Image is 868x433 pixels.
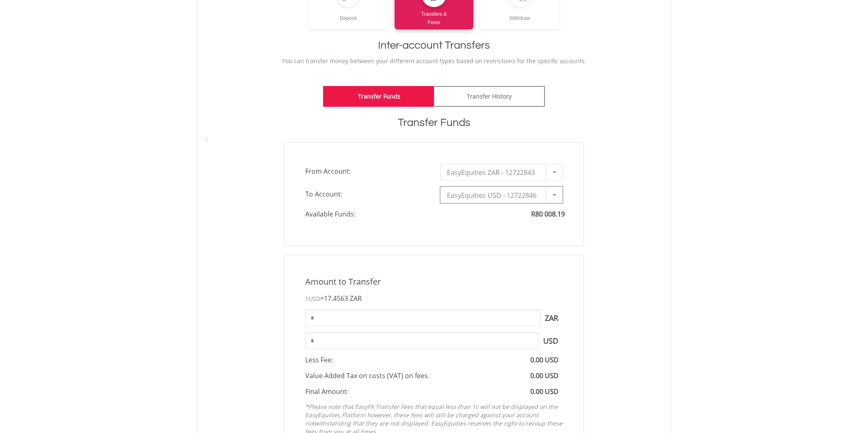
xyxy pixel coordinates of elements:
span: USD [309,295,320,303]
span: Value Added Tax on costs (VAT) on fees. [305,371,429,380]
span: EasyEquities USD - 12722846 [447,187,544,204]
span: 0.00 USD [530,355,559,364]
span: = [320,294,362,303]
div: Deposit [309,7,388,22]
span: 0.00 USD [530,387,559,396]
p: You can transfer money between your different account types based on restrictions for the specifi... [206,57,662,65]
span: R80 008.19 [531,209,565,219]
h1: Inter-account Transfers [206,38,662,53]
span: To Account: [299,187,434,202]
span: 1 [305,295,320,303]
span: 17.4563 [324,294,348,303]
span: Final Amount: [305,387,348,396]
div: Withdraw [480,7,559,22]
span: Less Fee: [305,355,333,364]
span: ZAR [541,310,563,326]
span: From Account: [299,164,434,179]
span: 0.00 USD [530,371,559,380]
div: Amount to Transfer [299,276,569,288]
a: Transfer History [434,86,545,107]
span: ZAR [350,294,362,303]
a: Transfer Funds [323,86,434,107]
span: Available Funds: [299,209,434,219]
span: EasyEquities ZAR - 12722843 [447,164,544,181]
h1: Transfer Funds [206,115,662,130]
span: USD [539,332,563,349]
div: Transfers & Forex [395,7,474,27]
